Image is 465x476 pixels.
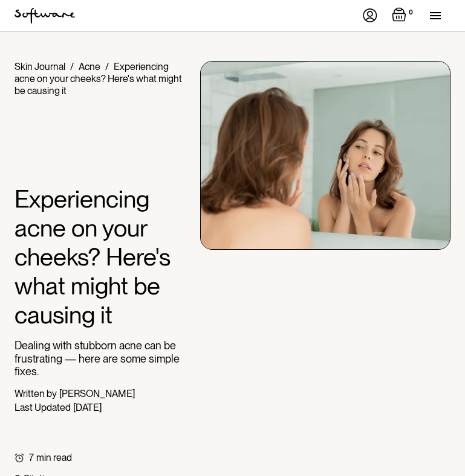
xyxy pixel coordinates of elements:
a: Open empty cart [392,7,415,24]
div: Last Updated [15,402,71,413]
div: 7 [29,452,34,463]
div: Experiencing acne on your cheeks? Here's what might be causing it [15,61,182,97]
a: Acne [79,61,100,72]
div: [PERSON_NAME] [59,388,135,399]
p: Dealing with stubborn acne can be frustrating — here are some simple fixes. [15,339,190,378]
img: Software Logo [15,8,75,24]
a: Skin Journal [15,61,65,72]
div: / [105,61,109,72]
div: / [70,61,74,72]
div: min read [36,452,72,463]
a: home [15,8,75,24]
h1: Experiencing acne on your cheeks? Here's what might be causing it [15,185,190,329]
div: [DATE] [73,402,102,413]
div: 0 [406,7,415,18]
div: Written by [15,388,57,399]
